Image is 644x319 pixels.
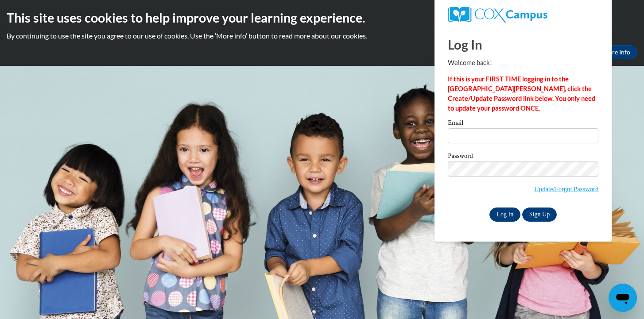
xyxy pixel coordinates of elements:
[609,284,637,312] iframe: Button to launch messaging window
[448,153,598,161] label: Password
[448,7,598,23] a: COX Campus
[448,58,598,68] p: Welcome back!
[448,35,598,54] h1: Log In
[522,208,557,222] a: Sign Up
[448,119,598,128] label: Email
[596,45,637,59] a: More Info
[448,75,595,112] strong: If this is your FIRST TIME logging in to the [GEOGRAPHIC_DATA][PERSON_NAME], click the Create/Upd...
[7,31,637,41] p: By continuing to use the site you agree to our use of cookies. Use the ‘More info’ button to read...
[489,208,520,222] input: Log In
[448,7,547,23] img: COX Campus
[534,185,598,192] a: Update/Forgot Password
[7,9,637,27] h2: This site uses cookies to help improve your learning experience.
